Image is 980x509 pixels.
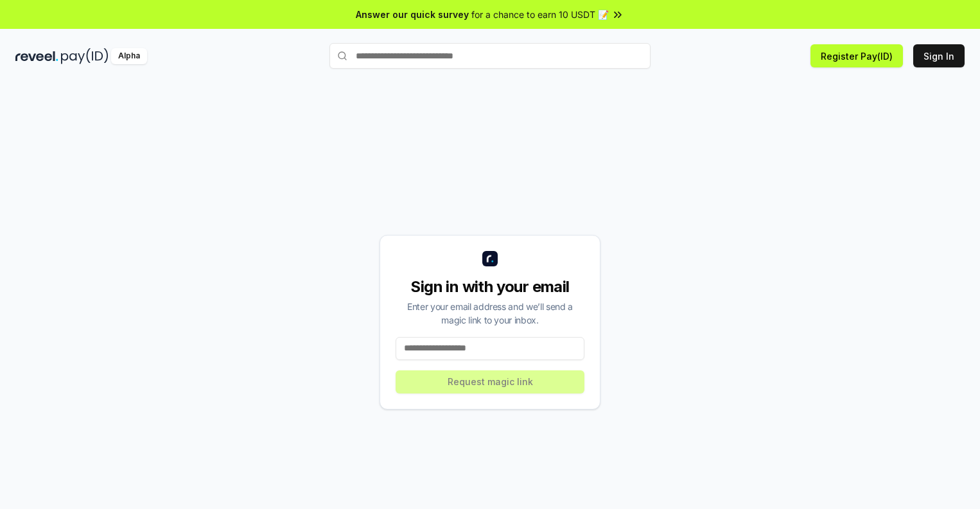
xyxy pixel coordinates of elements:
img: reveel_dark [15,48,58,64]
img: pay_id [61,48,109,64]
div: Alpha [111,48,147,64]
div: Sign in with your email [396,277,584,297]
button: Register Pay(ID) [810,44,903,67]
span: Answer our quick survey [356,8,469,21]
div: Enter your email address and we’ll send a magic link to your inbox. [396,300,584,327]
span: for a chance to earn 10 USDT 📝 [471,8,609,21]
img: logo_small [482,251,498,266]
button: Sign In [913,44,965,67]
